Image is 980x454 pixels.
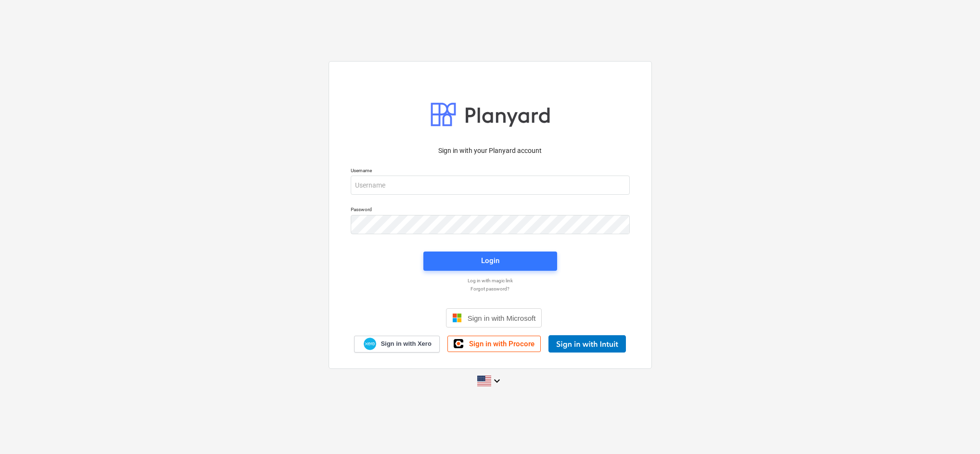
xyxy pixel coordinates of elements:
[423,252,557,271] button: Login
[351,167,630,176] p: Username
[447,336,541,352] a: Sign in with Procore
[364,338,376,351] img: Xero logo
[346,277,635,284] a: Log in with magic link
[481,254,499,267] div: Login
[491,375,503,387] i: keyboard_arrow_down
[351,176,630,195] input: Username
[351,206,630,214] p: Password
[469,340,535,348] span: Sign in with Procore
[346,286,635,292] a: Forgot password?
[354,336,440,353] a: Sign in with Xero
[452,313,462,323] img: Microsoft logo
[351,146,630,156] p: Sign in with your Planyard account
[381,340,431,348] span: Sign in with Xero
[468,314,536,322] span: Sign in with Microsoft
